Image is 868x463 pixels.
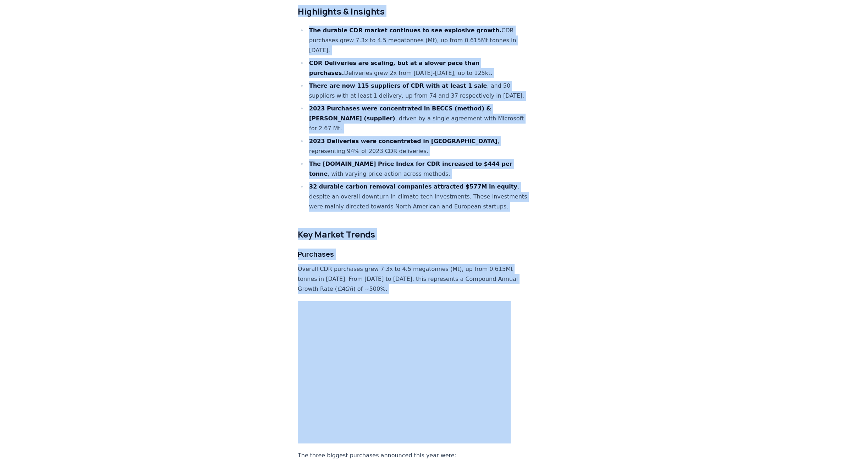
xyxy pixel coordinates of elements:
[298,249,533,260] h3: Purchases
[337,285,353,292] em: CAGR
[298,264,533,294] p: Overall CDR purchases grew 7.3x to 4.5 megatonnes (Mt), up from 0.615Mt tonnes in [DATE]. From [D...
[309,60,479,76] strong: CDR Deliveries are scaling, but at a slower pace than purchases.
[298,6,533,17] h2: Highlights & Insights
[309,138,498,145] strong: 2023 Deliveries were concentrated in [GEOGRAPHIC_DATA]
[307,159,533,179] li: , with varying price action across methods.
[307,58,533,78] li: Deliveries grew 2x from [DATE]-[DATE], up to 125kt.
[307,26,533,55] li: CDR purchases grew 7.3x to 4.5 megatonnes (Mt), up from 0.615Mt tonnes in [DATE].
[309,183,517,190] strong: 32 durable carbon removal companies attracted $577M in equity
[309,27,501,34] strong: The durable CDR market continues to see explosive growth.
[309,105,491,122] strong: 2023 Purchases were concentrated in BECCS (method) & [PERSON_NAME] (supplier)
[307,104,533,134] li: , driven by a single agreement with Microsoft for 2.67 Mt.
[298,451,533,461] p: The three biggest purchases announced this year were:
[309,82,487,89] strong: There are now 115 suppliers of CDR with at least 1 sale
[298,301,511,443] iframe: Column Chart
[307,81,533,101] li: , and 50 suppliers with at least 1 delivery, up from 74 and 37 respectively in [DATE].
[307,182,533,212] li: , despite an overall downturn in climate tech investments. These investments were mainly directed...
[307,136,533,156] li: , representing 94% of 2023 CDR deliveries.
[309,160,512,177] strong: The [DOMAIN_NAME] Price Index for CDR increased to $444 per tonne
[298,229,533,240] h2: Key Market Trends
